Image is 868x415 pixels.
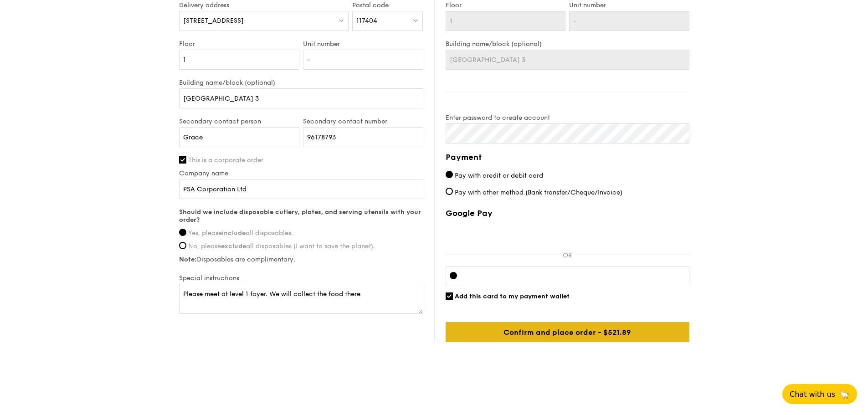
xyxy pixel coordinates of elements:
label: Special instructions [179,274,423,282]
p: OR [559,251,575,259]
span: Chat with us [790,390,835,399]
label: Secondary contact person [179,118,299,125]
label: Floor [446,1,566,9]
span: Yes, please all disposables. [188,229,293,237]
span: Add this card to my payment wallet [455,292,570,300]
img: icon-dropdown.fa26e9f9.svg [412,17,419,24]
label: Delivery address [179,1,349,9]
label: Disposables are complimentary. [179,256,423,263]
input: Confirm and place order - $521.89 [446,322,689,342]
span: [STREET_ADDRESS] [183,17,244,25]
label: Postal code [352,1,423,9]
strong: include [222,229,246,237]
h4: Payment [446,151,689,164]
iframe: Secure card payment input frame [464,272,685,279]
input: No, pleaseexcludeall disposables (I want to save the planet). [179,242,186,249]
span: This is a corporate order [188,156,263,164]
span: Pay with other method (Bank transfer/Cheque/Invoice) [455,189,622,196]
input: Pay with credit or debit card [446,171,453,178]
iframe: Secure payment button frame [446,224,689,244]
label: Unit number [303,40,423,48]
span: No, please all disposables (I want to save the planet). [188,242,375,250]
label: Building name/block (optional) [179,79,423,87]
label: Floor [179,40,299,48]
span: 117404 [356,17,377,25]
label: Secondary contact number [303,118,423,125]
label: Building name/block (optional) [446,40,689,48]
strong: Note: [179,256,197,263]
label: Company name [179,169,423,177]
label: Unit number [569,1,689,9]
img: icon-dropdown.fa26e9f9.svg [338,17,344,24]
label: Enter password to create account [446,114,689,122]
input: Yes, pleaseincludeall disposables. [179,229,186,236]
span: Pay with credit or debit card [455,172,543,179]
input: This is a corporate order [179,156,186,164]
span: 🦙 [839,389,850,400]
label: Google Pay [446,208,689,218]
input: Pay with other method (Bank transfer/Cheque/Invoice) [446,188,453,195]
strong: Should we include disposable cutlery, plates, and serving utensils with your order? [179,208,421,224]
button: Chat with us🦙 [782,384,857,404]
strong: exclude [221,242,246,250]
